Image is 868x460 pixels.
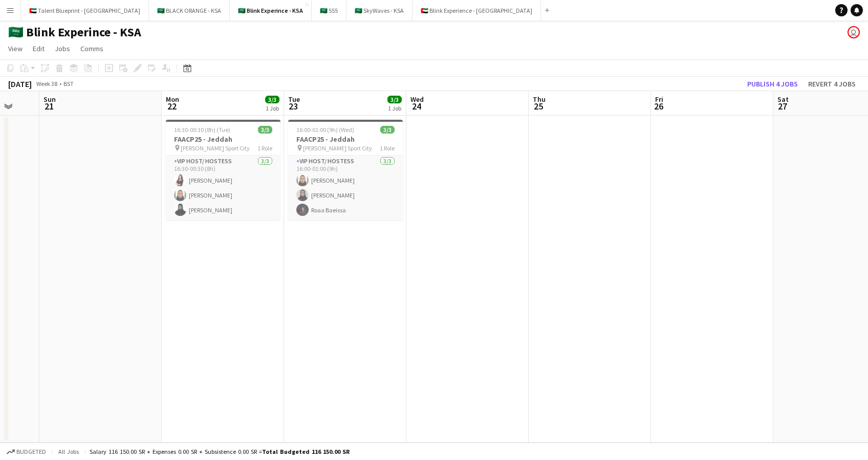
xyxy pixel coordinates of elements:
[8,79,32,89] div: [DATE]
[80,44,103,53] span: Comms
[90,448,350,455] div: Salary 116 150.00 SR + Expenses 0.00 SR + Subsistence 0.00 SR =
[29,42,49,55] a: Edit
[848,26,860,38] app-user-avatar: Abdulwahab Al Hijan
[4,42,27,55] a: View
[346,1,413,20] button: 🇸🇦 SkyWaves - KSA
[5,446,48,457] button: Budgeted
[63,80,74,87] div: BST
[76,42,107,55] a: Comms
[262,448,350,455] span: Total Budgeted 116 150.00 SR
[33,44,45,53] span: Edit
[56,448,81,455] span: All jobs
[804,77,860,91] button: Revert 4 jobs
[16,448,46,455] span: Budgeted
[413,1,541,20] button: 🇦🇪 Blink Experience - [GEOGRAPHIC_DATA]
[21,1,149,20] button: 🇦🇪 Talent Blueprint - [GEOGRAPHIC_DATA]
[51,42,74,55] a: Jobs
[743,77,802,91] button: Publish 4 jobs
[55,44,70,53] span: Jobs
[230,1,312,20] button: 🇸🇦 Blink Experince - KSA
[8,44,23,53] span: View
[312,1,346,20] button: 🇸🇦 555
[8,25,141,40] h1: 🇸🇦 Blink Experince - KSA
[149,1,230,20] button: 🇸🇦 BLACK ORANGE - KSA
